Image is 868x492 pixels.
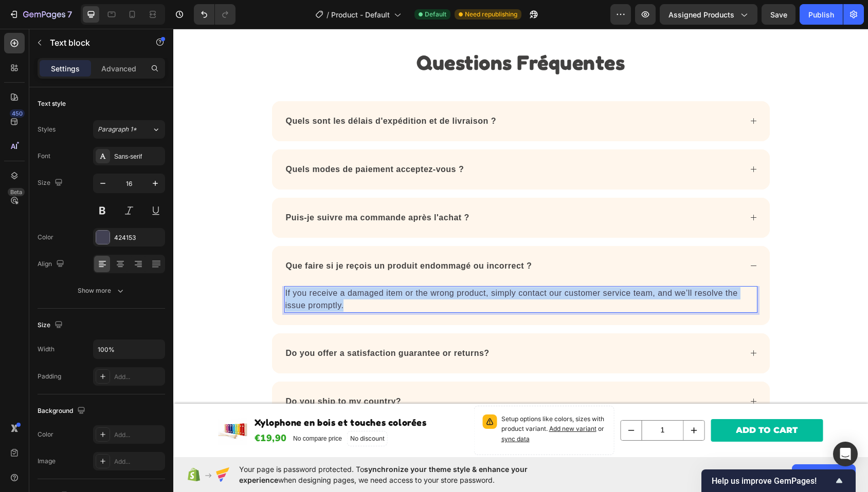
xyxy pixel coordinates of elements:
p: Puis-je suivre ma commande après l'achat ? [113,183,296,195]
span: Product - Default [331,9,390,20]
div: Rich Text Editor. Editing area: main [111,133,293,148]
div: Undo/Redo [194,4,236,25]
button: Show more [38,281,165,300]
button: ADD TO CART [537,390,649,413]
p: Setup options like colors, sizes with product variant. [328,386,432,415]
div: ADD TO CART [563,394,624,409]
span: Default [425,10,446,19]
div: Width [38,345,55,354]
button: increment [510,392,531,411]
p: Quels sont les délais d'expédition et de livraison ? [113,86,323,99]
div: Padding [38,372,61,381]
div: Publish [808,9,834,20]
div: Add... [114,430,162,440]
button: decrement [447,392,468,411]
div: Rich Text Editor. Editing area: main [111,85,324,100]
span: Paragraph 1* [98,125,137,134]
button: Allow access [792,464,856,485]
button: 7 [4,4,77,25]
div: Show more [78,286,125,296]
span: Add new variant [376,396,423,404]
span: Need republishing [465,10,517,19]
button: Paragraph 1* [93,120,165,139]
button: Show survey - Help us improve GemPages! [712,475,845,487]
div: Color [38,430,53,439]
span: Save [770,10,787,19]
p: If you receive a damaged item or the wrong product, simply contact our customer service team, and... [112,258,583,283]
span: Your page is password protected. To when designing pages, we need access to your store password. [239,464,568,485]
input: Auto [94,340,165,358]
div: Sans-serif [114,152,162,161]
iframe: Design area [173,29,868,457]
div: Size [38,176,65,190]
span: synchronize your theme style & enhance your experience [239,465,528,484]
div: Rich Text Editor. Editing area: main [111,365,230,381]
div: Add... [114,372,162,382]
div: Open Intercom Messenger [833,442,858,466]
div: Text style [38,99,66,108]
h2: Rich Text Editor. Editing area: main [98,19,597,48]
p: 7 [67,8,72,21]
div: Add... [114,457,162,466]
button: Assigned Products [660,4,757,25]
div: Background [38,404,87,418]
p: Advanced [101,63,136,74]
div: Beta [8,188,25,196]
p: Que faire si je reçois un produit endommagé ou incorrect ? [113,231,359,243]
span: / [327,9,329,20]
div: Size [38,318,65,332]
p: Do you ship to my country? [113,367,228,379]
div: Color [38,233,53,242]
div: 450 [10,109,25,118]
span: Help us improve GemPages! [712,476,833,486]
p: Text block [50,36,137,49]
button: Publish [800,4,843,25]
div: Rich Text Editor. Editing area: main [111,317,318,332]
div: Rich Text Editor. Editing area: main [111,230,360,245]
div: Align [38,257,66,271]
div: Image [38,457,56,466]
p: Do you offer a satisfaction guarantee or returns? [113,318,316,331]
p: Quels modes de paiement acceptez-vous ? [113,135,291,147]
p: Settings [51,63,80,74]
div: Font [38,152,50,161]
input: quantity [468,392,510,411]
span: sync data [328,406,356,414]
button: Save [762,4,795,25]
span: Assigned Products [668,9,734,20]
div: 424153 [114,233,162,242]
div: Rich Text Editor. Editing area: main [111,181,298,197]
div: Styles [38,125,56,134]
p: No discount [177,405,211,414]
div: Rich Text Editor. Editing area: main [111,257,584,284]
p: Questions Fréquentes [99,20,596,47]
